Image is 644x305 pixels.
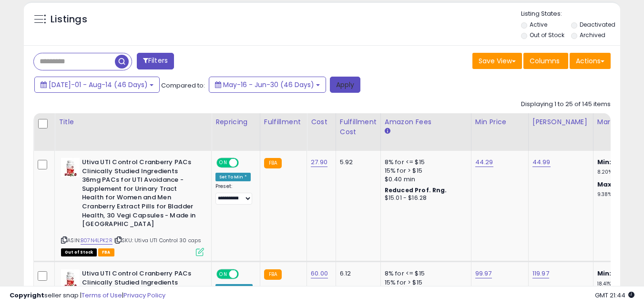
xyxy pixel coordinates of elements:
label: Deactivated [580,20,615,29]
small: Amazon Fees. [385,127,390,136]
button: [DATE]-01 - Aug-14 (46 Days) [34,77,160,93]
div: Title [59,117,207,127]
div: Amazon Fees [385,117,467,127]
img: 41kSIhQM9BL._SL40_.jpg [61,269,80,288]
a: 27.90 [311,157,327,167]
span: May-16 - Jun-30 (46 Days) [223,80,314,89]
div: Min Price [475,117,524,127]
span: Compared to: [161,81,205,90]
div: $15.01 - $16.28 [385,194,464,202]
button: Filters [137,53,174,69]
a: 44.29 [475,157,493,167]
div: Repricing [215,117,256,127]
label: Archived [580,31,605,39]
button: Actions [570,53,611,69]
span: ON [217,270,229,278]
p: Listing States: [521,10,620,19]
b: Max: [597,180,614,189]
img: 41kSIhQM9BL._SL40_.jpg [61,158,80,177]
b: Min: [597,157,612,167]
a: Terms of Use [82,291,122,300]
span: All listings that are currently out of stock and unavailable for purchase on Amazon [61,248,97,256]
span: FBA [98,248,114,256]
a: 60.00 [311,269,328,278]
small: FBA [264,158,282,168]
label: Out of Stock [530,31,564,39]
div: 5.92 [340,158,373,167]
a: 119.97 [532,269,549,278]
div: 8% for <= $15 [385,158,464,167]
div: 15% for > $15 [385,167,464,175]
div: [PERSON_NAME] [532,117,589,127]
a: 99.97 [475,269,492,278]
h5: Listings [51,13,87,26]
div: $0.40 min [385,175,464,184]
span: OFF [237,159,253,167]
div: seller snap | | [10,291,165,300]
b: Reduced Prof. Rng. [385,186,447,194]
button: Apply [330,77,360,93]
div: Fulfillment [264,117,303,127]
div: Displaying 1 to 25 of 145 items [521,100,611,109]
div: ASIN: [61,158,204,255]
a: Privacy Policy [123,291,165,300]
div: Set To Min * [215,173,251,181]
b: Utiva UTI Control Cranberry PACs Clinically Studied Ingredients 36mg PACs for UTI Avoidance - Sup... [82,158,198,231]
span: Columns [530,56,560,66]
small: FBA [264,269,282,280]
button: Save View [472,53,522,69]
button: May-16 - Jun-30 (46 Days) [209,77,326,93]
b: Min: [597,269,612,278]
div: Cost [311,117,332,127]
a: 44.99 [532,157,551,167]
span: ON [217,159,229,167]
div: Fulfillment Cost [340,117,377,137]
span: [DATE]-01 - Aug-14 (46 Days) [49,80,148,89]
div: 8% for <= $15 [385,269,464,278]
label: Active [530,20,547,29]
strong: Copyright [10,291,44,300]
a: B07N4LPK2R [81,236,112,245]
button: Columns [523,53,568,69]
span: 2025-08-14 21:44 GMT [595,291,634,300]
div: Preset: [215,183,253,205]
div: 6.12 [340,269,373,278]
span: OFF [237,270,253,278]
span: | SKU: Utiva UTI Control 30 caps [114,236,201,244]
